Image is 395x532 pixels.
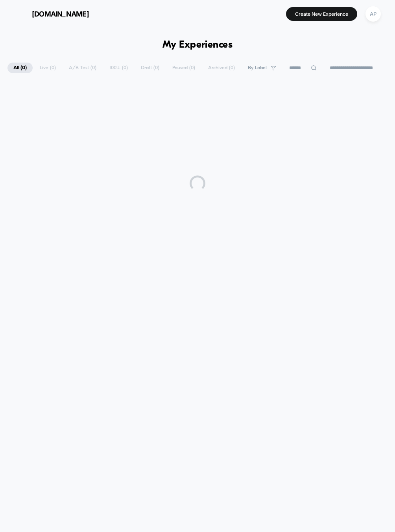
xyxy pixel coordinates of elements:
[7,63,33,73] span: All ( 0 )
[286,7,357,21] button: Create New Experience
[12,7,91,20] button: [DOMAIN_NAME]
[248,65,267,71] span: By Label
[162,39,233,51] h1: My Experiences
[32,10,89,18] span: [DOMAIN_NAME]
[365,6,381,22] div: AP
[363,6,383,22] button: AP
